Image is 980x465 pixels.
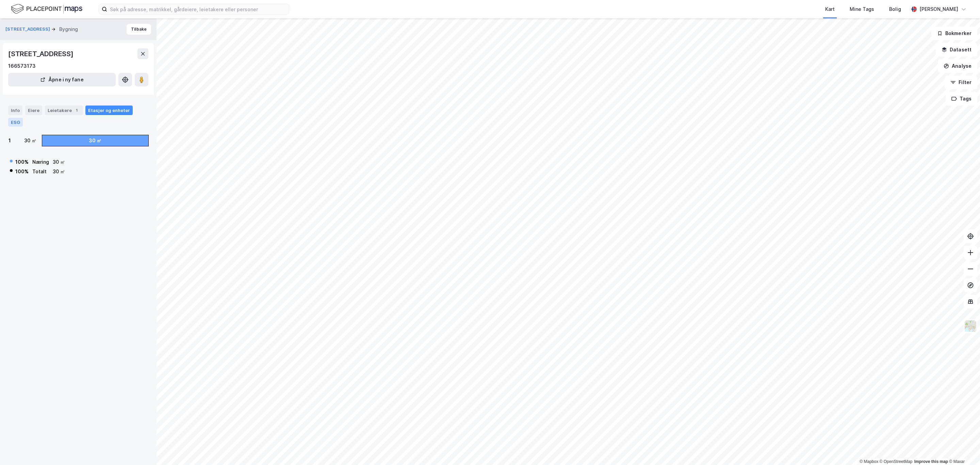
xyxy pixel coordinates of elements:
div: Info [8,106,22,115]
iframe: Chat Widget [946,432,980,465]
div: ESG [8,118,23,127]
input: Søk på adresse, matrikkel, gårdeiere, leietakere eller personer [107,4,289,14]
a: Mapbox [860,459,878,464]
div: 100 % [15,158,29,166]
div: 30 ㎡ [24,137,36,145]
div: [PERSON_NAME] [919,5,958,13]
div: 30 ㎡ [53,158,65,166]
div: Bygning [59,25,78,33]
div: 100 % [15,167,29,176]
button: Tilbake [127,24,151,35]
a: Improve this map [914,459,948,464]
img: logo.f888ab2527a4732fd821a326f86c7f29.svg [11,3,82,15]
div: Totalt [32,167,49,176]
div: Etasjer og enheter [88,107,130,113]
div: Eiere [25,106,42,115]
button: [STREET_ADDRESS] [5,26,51,33]
button: Åpne i ny fane [8,73,116,86]
div: [STREET_ADDRESS] [8,48,75,59]
div: Næring [32,158,49,166]
div: 30 ㎡ [89,137,101,145]
div: Leietakere [45,106,83,115]
div: 166573173 [8,62,36,70]
div: 30 ㎡ [53,167,65,176]
div: Bolig [889,5,901,13]
div: 1 [9,137,11,145]
button: Bokmerker [931,27,977,40]
a: OpenStreetMap [880,459,913,464]
button: Datasett [936,43,977,57]
div: 1 [73,107,80,114]
div: Kart [825,5,835,13]
button: Filter [945,76,977,89]
div: Mine Tags [850,5,874,13]
button: Analyse [938,59,977,73]
button: Tags [946,92,977,106]
img: Z [964,320,977,333]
